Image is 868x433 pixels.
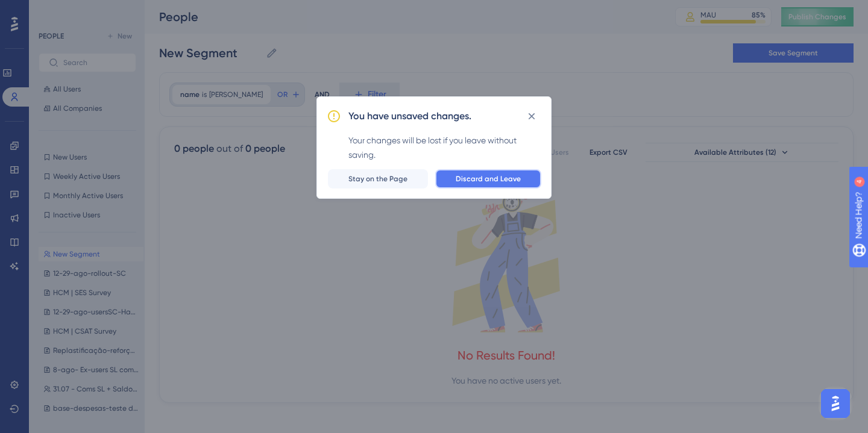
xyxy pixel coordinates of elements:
[817,385,854,422] iframe: UserGuiding AI Assistant Launcher
[348,109,471,123] h2: You have unsaved changes.
[456,174,521,184] span: Discard and Leave
[84,6,87,16] div: 4
[28,3,75,17] span: Need Help?
[348,174,407,184] span: Stay on the Page
[348,133,541,162] div: Your changes will be lost if you leave without saving.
